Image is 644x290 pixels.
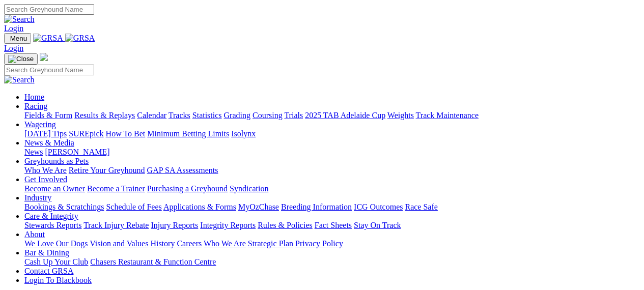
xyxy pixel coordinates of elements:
[4,4,94,15] input: Search
[24,166,640,175] div: Greyhounds as Pets
[8,55,34,63] img: Close
[4,75,35,84] img: Search
[231,129,256,138] a: Isolynx
[405,202,437,211] a: Race Safe
[24,202,640,212] div: Industry
[24,221,640,230] div: Care & Integrity
[4,15,35,24] img: Search
[387,111,414,120] a: Weights
[204,239,246,248] a: Who We Are
[354,202,403,211] a: ICG Outcomes
[40,53,48,61] img: logo-grsa-white.png
[253,111,283,120] a: Coursing
[151,221,198,229] a: Injury Reports
[24,129,640,138] div: Wagering
[281,202,352,211] a: Breeding Information
[147,166,218,175] a: GAP SA Assessments
[24,248,69,257] a: Bar & Dining
[147,184,228,193] a: Purchasing a Greyhound
[24,138,74,147] a: News & Media
[24,193,51,202] a: Industry
[106,129,146,138] a: How To Bet
[4,24,23,33] a: Login
[24,221,81,229] a: Stewards Reports
[200,221,256,229] a: Integrity Reports
[74,111,135,120] a: Results & Replays
[24,257,88,266] a: Cash Up Your Club
[315,221,352,229] a: Fact Sheets
[4,33,31,44] button: Toggle navigation
[284,111,303,120] a: Trials
[24,111,640,120] div: Racing
[87,184,145,193] a: Become a Trainer
[24,184,85,193] a: Become an Owner
[24,239,640,248] div: About
[192,111,222,120] a: Statistics
[65,34,95,43] img: GRSA
[224,111,250,120] a: Grading
[137,111,166,120] a: Calendar
[69,129,103,138] a: SUREpick
[150,239,175,248] a: History
[24,230,45,239] a: About
[4,44,23,52] a: Login
[33,34,63,43] img: GRSA
[295,239,343,248] a: Privacy Policy
[248,239,293,248] a: Strategic Plan
[83,221,149,229] a: Track Injury Rebate
[238,202,279,211] a: MyOzChase
[305,111,385,120] a: 2025 TAB Adelaide Cup
[24,148,43,156] a: News
[169,111,190,120] a: Tracks
[354,221,401,229] a: Stay On Track
[69,166,145,175] a: Retire Your Greyhound
[177,239,202,248] a: Careers
[24,157,89,165] a: Greyhounds as Pets
[230,184,268,193] a: Syndication
[416,111,479,120] a: Track Maintenance
[24,239,88,248] a: We Love Our Dogs
[4,65,94,75] input: Search
[24,111,72,120] a: Fields & Form
[24,257,640,267] div: Bar & Dining
[90,239,148,248] a: Vision and Values
[4,53,38,65] button: Toggle navigation
[24,202,104,211] a: Bookings & Scratchings
[24,212,78,220] a: Care & Integrity
[24,267,73,275] a: Contact GRSA
[106,202,161,211] a: Schedule of Fees
[24,276,92,284] a: Login To Blackbook
[24,166,67,175] a: Who We Are
[258,221,313,229] a: Rules & Policies
[24,129,67,138] a: [DATE] Tips
[24,184,640,193] div: Get Involved
[45,148,109,156] a: [PERSON_NAME]
[147,129,229,138] a: Minimum Betting Limits
[10,35,27,42] span: Menu
[24,120,56,129] a: Wagering
[24,148,640,157] div: News & Media
[24,102,47,110] a: Racing
[24,175,67,184] a: Get Involved
[163,202,236,211] a: Applications & Forms
[90,257,216,266] a: Chasers Restaurant & Function Centre
[24,93,44,101] a: Home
